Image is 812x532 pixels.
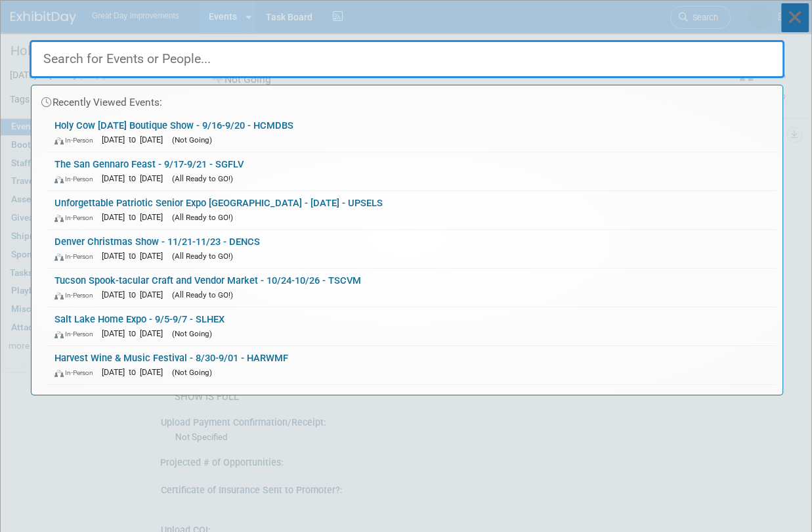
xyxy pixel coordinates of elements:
[54,213,99,222] span: In-Person
[172,368,212,377] span: (Not Going)
[30,40,784,78] input: Search for Events or People...
[102,212,169,222] span: [DATE] to [DATE]
[48,191,776,229] a: Unforgettable Patriotic Senior Expo [GEOGRAPHIC_DATA] - [DATE] - UPSELS In-Person [DATE] to [DATE...
[172,252,233,261] span: (All Ready to GO!)
[54,291,99,299] span: In-Person
[172,135,212,144] span: (Not Going)
[48,269,776,307] a: Tucson Spook-tacular Craft and Vendor Market - 10/24-10/26 - TSCVM In-Person [DATE] to [DATE] (Al...
[102,290,169,299] span: [DATE] to [DATE]
[48,346,776,384] a: Harvest Wine & Music Festival - 8/30-9/01 - HARWMF In-Person [DATE] to [DATE] (Not Going)
[172,290,233,299] span: (All Ready to GO!)
[172,174,233,183] span: (All Ready to GO!)
[54,252,99,261] span: In-Person
[38,85,776,114] div: Recently Viewed Events:
[172,329,212,338] span: (Not Going)
[102,367,169,377] span: [DATE] to [DATE]
[102,135,169,144] span: [DATE] to [DATE]
[54,136,99,144] span: In-Person
[48,307,776,345] a: Salt Lake Home Expo - 9/5-9/7 - SLHEX In-Person [DATE] to [DATE] (Not Going)
[102,328,169,338] span: [DATE] to [DATE]
[102,173,169,183] span: [DATE] to [DATE]
[48,114,776,152] a: Holy Cow [DATE] Boutique Show - 9/16-9/20 - HCMDBS In-Person [DATE] to [DATE] (Not Going)
[54,175,99,183] span: In-Person
[54,330,99,338] span: In-Person
[48,230,776,268] a: Denver Christmas Show - 11/21-11/23 - DENCS In-Person [DATE] to [DATE] (All Ready to GO!)
[54,368,99,377] span: In-Person
[102,251,169,261] span: [DATE] to [DATE]
[172,213,233,222] span: (All Ready to GO!)
[48,152,776,190] a: The San Gennaro Feast - 9/17-9/21 - SGFLV In-Person [DATE] to [DATE] (All Ready to GO!)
